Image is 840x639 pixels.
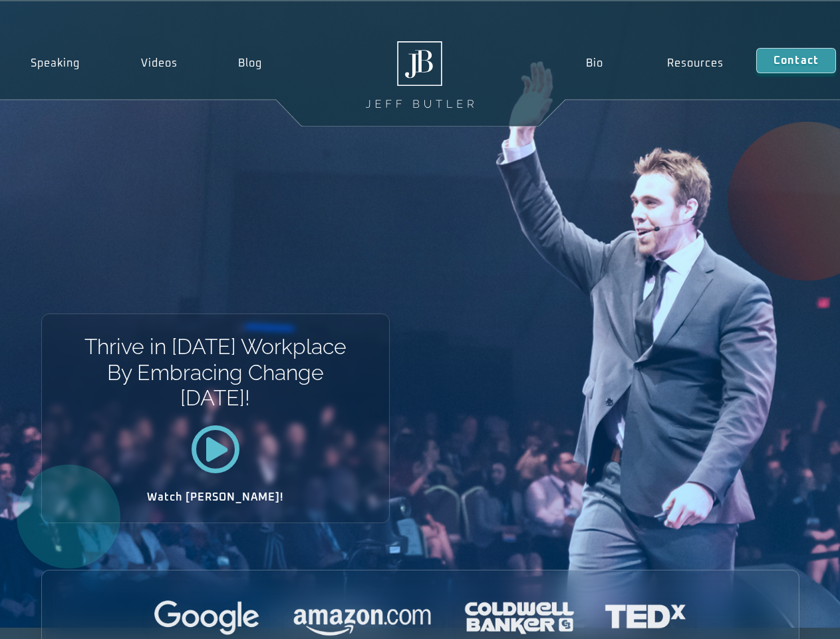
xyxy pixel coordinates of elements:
a: Bio [553,48,635,79]
a: Contact [756,48,836,73]
a: Resources [635,48,756,79]
h1: Thrive in [DATE] Workplace By Embracing Change [DATE]! [83,334,347,411]
a: Videos [110,48,208,79]
h2: Watch [PERSON_NAME]! [88,492,343,503]
nav: Menu [553,48,756,79]
span: Contact [773,55,819,66]
a: Blog [208,48,293,79]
